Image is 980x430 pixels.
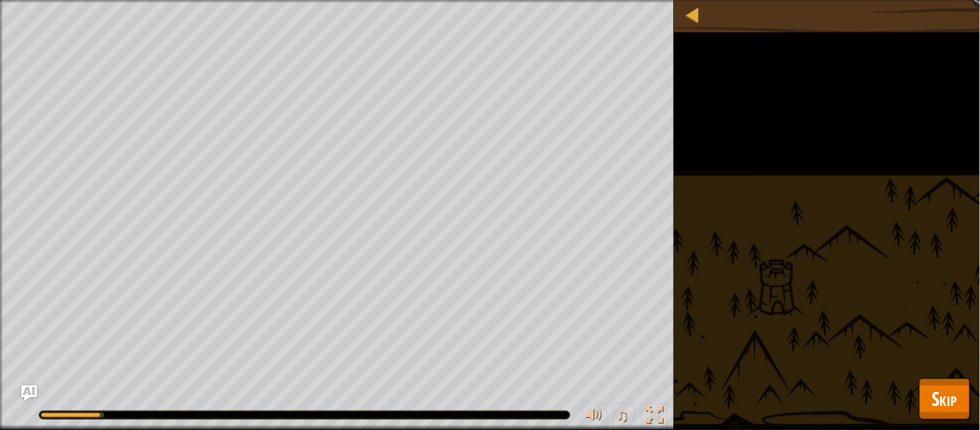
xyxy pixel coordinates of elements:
[932,385,957,412] span: Skip
[616,405,629,425] span: ♫
[614,403,636,430] button: ♫
[21,385,37,401] button: Ask AI
[641,403,667,430] button: Toggle fullscreen
[919,378,970,420] button: Skip
[581,403,607,430] button: Adjust volume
